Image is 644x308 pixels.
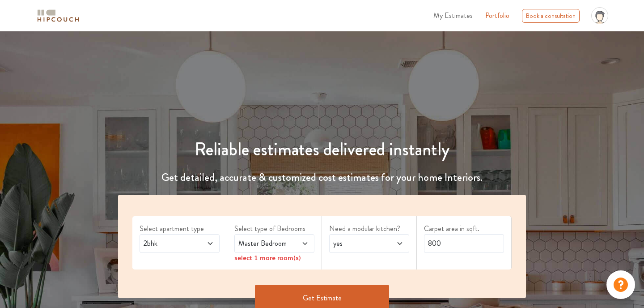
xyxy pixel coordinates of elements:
h4: Get detailed, accurate & customized cost estimates for your home Interiors. [113,171,531,184]
label: Carpet area in sqft. [424,223,504,234]
label: Need a modular kitchen? [329,223,409,234]
span: Master Bedroom [237,238,291,249]
span: My Estimates [433,10,473,21]
input: Enter area sqft [424,234,504,253]
div: Book a consultation [522,9,580,23]
span: yes [331,238,386,249]
a: Portfolio [485,10,509,21]
div: select 1 more room(s) [234,253,314,262]
label: Select type of Bedrooms [234,223,314,234]
h1: Reliable estimates delivered instantly [113,139,531,160]
span: 2bhk [142,238,196,249]
img: logo-horizontal.svg [36,8,80,24]
label: Select apartment type [140,223,220,234]
span: logo-horizontal.svg [36,6,80,26]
